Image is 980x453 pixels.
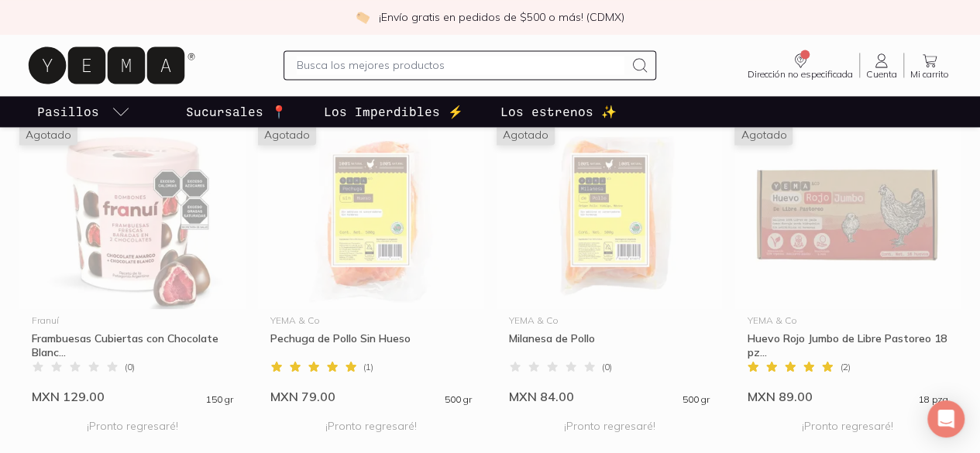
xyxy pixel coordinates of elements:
p: Los estrenos ✨ [500,102,617,121]
div: Milanesa de Pollo [509,331,710,359]
span: Dirección no especificada [748,70,853,79]
div: Frambuesas Cubiertas con Chocolate Blanc... [32,331,233,359]
img: Huevo Rojo Jumbo de Libre Pastoreo 18 pzas [734,118,961,309]
span: MXN 89.00 [747,388,812,403]
a: pasillo-todos-link [34,96,133,127]
div: YEMA & Co [747,315,948,324]
span: 500 gr [683,394,710,403]
a: Dirección no especificada [741,51,859,79]
span: MXN 129.00 [32,388,105,403]
p: ¡Pronto regresaré! [509,410,710,441]
input: Busca los mejores productos [297,56,624,74]
a: Pechuga de Pollo Sin HuesoAgotadoYEMA & CoPechuga de Pollo Sin Hueso(1)MXN 79.00500 gr [258,118,484,403]
a: Sucursales 📍 [183,96,290,127]
a: Mi carrito [904,51,955,79]
span: Mi carrito [910,70,949,79]
span: 150 gr [206,394,233,403]
p: ¡Pronto regresaré! [270,410,472,441]
p: ¡Pronto regresaré! [747,410,948,441]
img: Milanesa de Pollo [497,118,723,309]
a: Milanesa de PolloAgotadoYEMA & CoMilanesa de Pollo(0)MXN 84.00500 gr [497,118,723,403]
img: check [356,10,370,24]
div: YEMA & Co [509,315,710,324]
a: Frambuesas Cubiertas con Chocolate Blanco y Chocolate AmargoAgotadoFranuíFrambuesas Cubiertas con... [19,118,246,403]
span: 18 pza [919,394,948,403]
a: Cuenta [860,51,903,79]
p: ¡Envío gratis en pedidos de $500 o más! (CDMX) [379,9,624,25]
div: Franuí [32,315,233,324]
span: 500 gr [445,394,472,403]
span: ( 2 ) [840,362,850,371]
span: Agotado [734,125,793,145]
span: Agotado [258,125,316,145]
div: Open Intercom Messenger [927,400,965,438]
a: Los Imperdibles ⚡️ [321,96,466,127]
span: Agotado [19,125,77,145]
span: ( 0 ) [125,362,135,371]
p: ¡Pronto regresaré! [32,410,233,441]
a: Los estrenos ✨ [497,96,620,127]
p: Sucursales 📍 [186,102,287,121]
p: Los Imperdibles ⚡️ [324,102,463,121]
span: ( 0 ) [602,362,612,371]
span: MXN 79.00 [270,388,335,403]
p: Pasillos [37,102,99,121]
div: YEMA & Co [270,315,472,324]
span: ( 1 ) [363,362,373,371]
div: Huevo Rojo Jumbo de Libre Pastoreo 18 pz... [747,331,948,359]
div: Pechuga de Pollo Sin Hueso [270,331,472,359]
img: Frambuesas Cubiertas con Chocolate Blanco y Chocolate Amargo [19,118,246,309]
span: Agotado [497,125,555,145]
img: Pechuga de Pollo Sin Hueso [258,118,484,309]
span: Cuenta [866,70,897,79]
a: Huevo Rojo Jumbo de Libre Pastoreo 18 pzasAgotadoYEMA & CoHuevo Rojo Jumbo de Libre Pastoreo 18 p... [734,118,961,403]
span: MXN 84.00 [509,388,574,403]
